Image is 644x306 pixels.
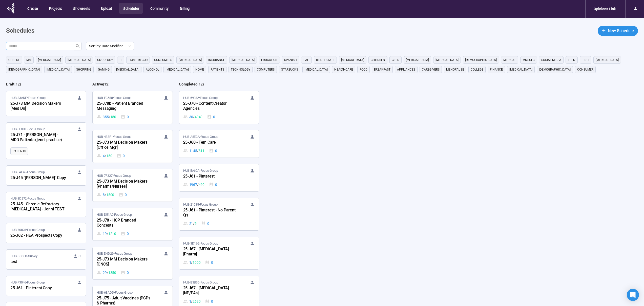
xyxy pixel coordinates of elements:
[446,67,464,72] span: menopause
[6,192,86,217] a: HUB-3D272•Focus Group25-J45 - Chronic Refractory [MEDICAL_DATA] - Jenni TEST
[166,67,189,72] span: [MEDICAL_DATA]
[74,42,82,50] button: search
[92,82,103,86] h2: Active
[97,134,131,139] span: HUB-4B3F1 • Focus Group
[23,3,41,14] button: Create
[193,299,200,304] span: 2630
[183,285,239,297] div: 25-J67 - [MEDICAL_DATA] [NP/PAs]
[191,260,193,265] span: /
[97,114,116,120] div: 355
[231,67,250,72] span: technology
[108,231,116,236] span: 1210
[97,217,152,229] div: 25-J78 - HCP Branded Concepts
[10,254,37,259] span: HUB-BD3EB • Survey
[523,57,535,62] span: mnsclc
[119,3,143,14] button: Scheduler
[97,173,131,178] span: HUB-7F327 • Focus Group
[6,276,86,296] a: HUB-F3046•Focus Group25-J61 - Pinterest Copy
[305,67,328,72] span: [MEDICAL_DATA]
[78,254,82,259] span: CL
[10,201,66,213] div: 25-J45 - Chronic Refractory [MEDICAL_DATA] - Jenni TEST
[6,123,86,159] a: HUB-FF0DE•Focus Group25-J71 - [PERSON_NAME] - MDD Patients (jenni practice)Patients
[105,192,106,198] span: /
[183,260,201,265] div: 1
[199,148,204,154] span: 311
[303,57,309,62] span: PAH
[183,173,239,180] div: 25-J61 - Pinterest
[10,132,66,143] div: 25-J71 - [PERSON_NAME] - MDD Patients (jenni practice)
[195,221,197,226] span: 5
[68,57,91,62] span: [MEDICAL_DATA]
[89,42,131,50] span: Sort by: Date Modified
[471,67,483,72] span: college
[107,270,108,275] span: /
[106,192,114,198] span: 1500
[183,241,218,246] span: HUB-3D162 • Focus Group
[209,148,217,154] div: 0
[197,82,204,86] span: ( 12 )
[281,67,298,72] span: starbucks
[179,164,259,191] a: HUB-EA60A•Focus Group25-J61 - Pinterest1967 / 4600
[108,270,116,275] span: 1350
[179,91,259,124] a: HUB-69282•Focus Group25-J70 - Content Creator Agencies30 / 49400
[257,67,275,72] span: computers
[183,299,201,304] div: 1
[97,100,152,112] div: 25-J78b - Patient Branded Messaging
[374,67,390,72] span: breakfast
[193,114,195,120] span: /
[582,57,589,62] span: Test
[183,280,218,285] span: HUB-B3B36 • Focus Group
[193,260,200,265] span: 1000
[10,95,46,100] span: HUB-83ADF • Focus Group
[201,221,209,226] div: 0
[93,247,172,279] a: HUB-D4D29•Focus Group25-J73 MM Decision Makers [ONCS]29 / 13500
[183,246,239,258] div: 25-J67 - [MEDICAL_DATA] [Pharm]
[183,95,218,100] span: HUB-69282 • Focus Group
[598,26,638,36] button: plusNew Schedule
[98,67,110,72] span: gaming
[13,149,26,154] span: Patients
[334,67,353,72] span: healthcare
[10,196,45,201] span: HUB-3D272 • Focus Group
[568,57,575,62] span: Teen
[422,67,440,72] span: caregivers
[121,231,129,236] div: 0
[261,57,278,62] span: education
[191,299,193,304] span: /
[93,130,172,163] a: HUB-4B3F1•Focus Group25-J73 MM Decision Makers [Office Mgr]4 / 1500
[97,153,112,159] div: 4
[106,153,112,159] span: 150
[109,114,110,120] span: /
[503,57,516,62] span: medical
[509,67,532,72] span: [MEDICAL_DATA]
[602,29,606,33] span: plus
[10,227,45,232] span: HUB-70828 • Focus Group
[154,57,172,62] span: consumers
[129,57,148,62] span: home decor
[146,3,172,14] button: Community
[103,82,110,86] span: ( 12 )
[183,114,203,120] div: 30
[119,57,122,62] span: it
[199,182,204,187] span: 460
[6,166,86,185] a: HUB-FAF45•Focus Group25-J45 "[PERSON_NAME]" Copy
[26,57,31,62] span: MM
[10,175,66,181] div: 25-J45 "[PERSON_NAME]" Copy
[119,192,127,198] div: 0
[205,260,213,265] div: 0
[38,57,61,62] span: [MEDICAL_DATA]
[121,114,129,120] div: 0
[179,130,259,158] a: HUB-A8ECA•Focus Group25-J60 - Fem Care1145 / 3110
[465,57,497,62] span: [DEMOGRAPHIC_DATA]
[209,182,217,187] div: 0
[183,207,239,219] div: 25-J61 - Pinterest - No Parent Q's
[183,134,218,139] span: HUB-A8ECA • Focus Group
[6,250,86,269] a: HUB-BD3EB•Survey CLtest
[406,57,429,62] span: [MEDICAL_DATA]
[8,67,40,72] span: [DEMOGRAPHIC_DATA]
[6,82,14,86] h2: Draft
[179,82,197,86] h2: Completed
[211,67,224,72] span: Patients
[608,28,634,34] span: New Schedule
[76,44,80,48] span: search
